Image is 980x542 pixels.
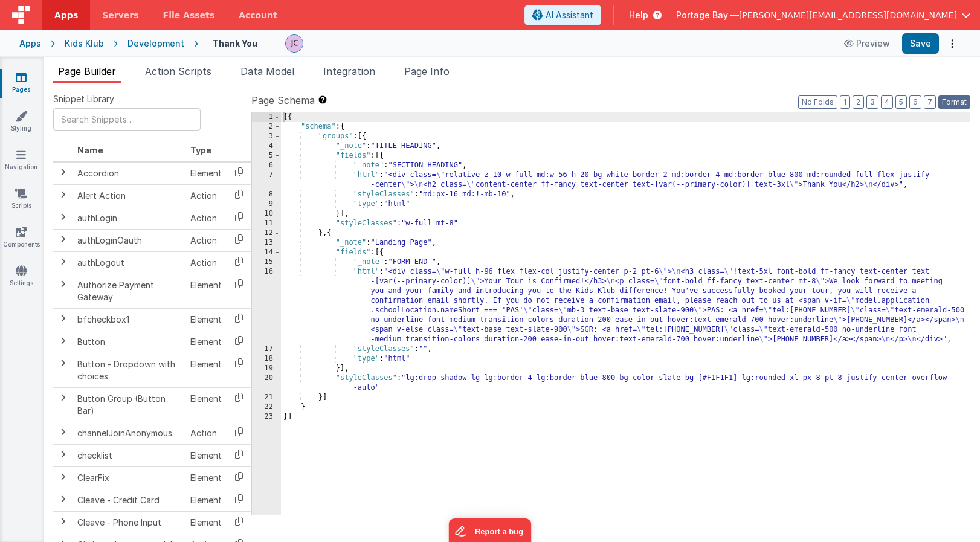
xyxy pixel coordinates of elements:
[73,422,185,444] td: channelJoinAnonymous
[902,33,939,54] button: Save
[73,207,185,229] td: authLogin
[73,308,185,331] td: bfcheckbox1
[185,331,227,353] td: Element
[739,9,957,21] span: [PERSON_NAME][EMAIL_ADDRESS][DOMAIN_NAME]
[73,466,185,489] td: ClearFix
[185,229,227,251] td: Action
[909,95,921,109] button: 6
[252,344,281,354] div: 17
[54,9,78,21] span: Apps
[190,145,211,155] span: Type
[252,161,281,170] div: 6
[252,132,281,141] div: 3
[252,373,281,393] div: 20
[881,95,893,109] button: 4
[546,9,593,21] span: AI Assistant
[252,238,281,248] div: 13
[252,257,281,267] div: 15
[185,387,227,422] td: Element
[102,9,138,21] span: Servers
[58,65,116,77] span: Page Builder
[127,37,184,50] div: Development
[938,95,970,109] button: Format
[65,37,104,50] div: Kids Klub
[798,95,837,109] button: No Folds
[240,65,294,77] span: Data Model
[145,65,211,77] span: Action Scripts
[676,9,739,21] span: Portage Bay —
[252,122,281,132] div: 2
[185,251,227,274] td: Action
[185,184,227,207] td: Action
[252,199,281,209] div: 9
[73,511,185,534] td: Cleave - Phone Input
[73,274,185,308] td: Authorize Payment Gateway
[185,162,227,185] td: Element
[252,151,281,161] div: 5
[73,251,185,274] td: authLogout
[252,393,281,402] div: 21
[252,141,281,151] div: 4
[163,9,215,21] span: File Assets
[19,37,41,50] div: Apps
[185,466,227,489] td: Element
[252,112,281,122] div: 1
[629,9,648,21] span: Help
[185,511,227,534] td: Element
[252,219,281,228] div: 11
[73,331,185,353] td: Button
[252,412,281,422] div: 23
[252,267,281,344] div: 16
[252,364,281,373] div: 19
[73,184,185,207] td: Alert Action
[251,93,315,108] span: Page Schema
[837,34,897,53] button: Preview
[185,444,227,466] td: Element
[323,65,375,77] span: Integration
[53,108,201,131] input: Search Snippets ...
[252,228,281,238] div: 12
[252,354,281,364] div: 18
[252,209,281,219] div: 10
[185,422,227,444] td: Action
[286,35,303,52] img: 5d1ca2343d4fbe88511ed98663e9c5d3
[944,35,961,52] button: Options
[185,207,227,229] td: Action
[840,95,850,109] button: 1
[213,39,257,48] h4: Thank You
[404,65,450,77] span: Page Info
[73,229,185,251] td: authLoginOauth
[73,353,185,387] td: Button - Dropdown with choices
[252,248,281,257] div: 14
[77,145,103,155] span: Name
[853,95,864,109] button: 2
[252,190,281,199] div: 8
[73,162,185,185] td: Accordion
[252,170,281,190] div: 7
[895,95,907,109] button: 5
[524,5,601,25] button: AI Assistant
[73,387,185,422] td: Button Group (Button Bar)
[73,444,185,466] td: checklist
[866,95,878,109] button: 3
[185,274,227,308] td: Element
[53,93,114,105] span: Snippet Library
[676,9,970,21] button: Portage Bay — [PERSON_NAME][EMAIL_ADDRESS][DOMAIN_NAME]
[73,489,185,511] td: Cleave - Credit Card
[924,95,936,109] button: 7
[185,353,227,387] td: Element
[252,402,281,412] div: 22
[185,489,227,511] td: Element
[185,308,227,331] td: Element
